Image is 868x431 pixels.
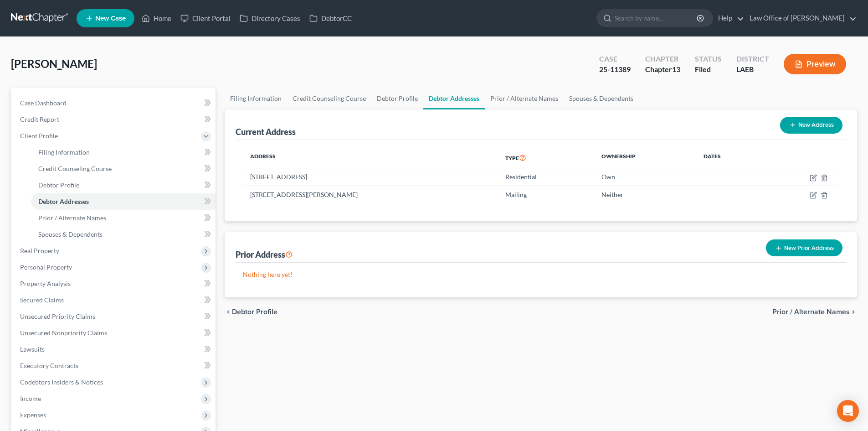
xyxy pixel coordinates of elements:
[696,147,763,168] th: Dates
[137,10,176,26] a: Home
[645,64,680,75] div: Chapter
[423,88,485,109] a: Debtor Addresses
[31,210,216,226] a: Prior / Alternate Names
[287,88,371,109] a: Credit Counseling Course
[772,308,857,316] button: Prior / Alternate Names chevron_right
[38,148,90,156] span: Filing Information
[837,400,859,422] div: Open Intercom Messenger
[20,395,41,402] span: Income
[31,177,216,193] a: Debtor Profile
[20,345,45,353] span: Lawsuits
[498,147,594,168] th: Type
[745,10,857,26] a: Law Office of [PERSON_NAME]
[772,308,850,316] span: Prior / Alternate Names
[20,247,59,254] span: Real Property
[225,308,232,316] i: chevron_left
[850,308,857,316] i: chevron_right
[13,111,216,128] a: Credit Report
[594,168,696,186] td: Own
[20,132,58,140] span: Client Profile
[20,312,95,320] span: Unsecured Priority Claims
[766,239,842,256] button: New Prior Address
[599,54,631,64] div: Case
[225,308,277,316] button: chevron_left Debtor Profile
[31,193,216,210] a: Debtor Addresses
[594,147,696,168] th: Ownership
[20,280,71,287] span: Property Analysis
[594,186,696,203] td: Neither
[695,64,722,75] div: Filed
[599,64,631,75] div: 25-11389
[20,378,103,386] span: Codebtors Insiders & Notices
[236,249,293,260] div: Prior Address
[243,168,498,186] td: [STREET_ADDRESS]
[31,226,216,243] a: Spouses & Dependents
[38,214,106,222] span: Prior / Alternate Names
[498,168,594,186] td: Residential
[736,54,769,64] div: District
[780,117,842,134] button: New Address
[225,88,287,109] a: Filing Information
[38,165,112,172] span: Credit Counseling Course
[13,275,216,292] a: Property Analysis
[20,362,78,369] span: Executory Contracts
[714,10,744,26] a: Help
[564,88,639,109] a: Spouses & Dependents
[784,54,846,74] button: Preview
[13,308,216,325] a: Unsecured Priority Claims
[13,95,216,111] a: Case Dashboard
[371,88,423,109] a: Debtor Profile
[615,10,698,26] input: Search by name...
[20,99,67,107] span: Case Dashboard
[485,88,564,109] a: Prior / Alternate Names
[498,186,594,203] td: Mailing
[20,329,107,337] span: Unsecured Nonpriority Claims
[243,270,839,279] p: Nothing here yet!
[20,115,59,123] span: Credit Report
[95,15,126,22] span: New Case
[695,54,722,64] div: Status
[13,292,216,308] a: Secured Claims
[232,308,277,316] span: Debtor Profile
[38,181,79,189] span: Debtor Profile
[13,341,216,358] a: Lawsuits
[235,10,305,26] a: Directory Cases
[236,126,296,137] div: Current Address
[243,147,498,168] th: Address
[645,54,680,64] div: Chapter
[736,64,769,75] div: LAEB
[20,263,72,271] span: Personal Property
[672,65,680,73] span: 13
[13,325,216,341] a: Unsecured Nonpriority Claims
[38,230,103,238] span: Spouses & Dependents
[243,186,498,203] td: [STREET_ADDRESS][PERSON_NAME]
[31,144,216,161] a: Filing Information
[38,197,89,205] span: Debtor Addresses
[13,358,216,374] a: Executory Contracts
[20,411,46,419] span: Expenses
[31,161,216,177] a: Credit Counseling Course
[305,10,356,26] a: DebtorCC
[11,57,97,70] span: [PERSON_NAME]
[176,10,235,26] a: Client Portal
[20,296,64,304] span: Secured Claims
